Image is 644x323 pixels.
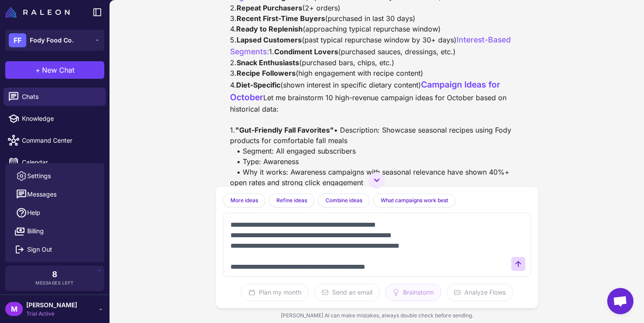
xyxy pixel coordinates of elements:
button: Analyze Flows [446,284,513,301]
button: Sign Out [9,240,101,259]
span: Chats [22,92,99,102]
strong: "Gut-Friendly Fall Favorites" [235,126,334,134]
button: Refine ideas [269,193,315,207]
strong: Condiment Lovers [274,47,338,56]
span: More ideas [230,197,258,204]
button: Send an email [314,284,380,301]
a: Knowledge [4,109,106,128]
span: What campaigns work best [381,197,448,204]
button: What campaigns work best [373,193,456,207]
strong: Snack Enthusiasts [237,58,299,67]
span: Billing [27,226,44,236]
span: + [35,65,40,75]
span: Knowledge [22,114,99,123]
img: Raleon Logo [5,7,70,18]
button: Combine ideas [318,193,370,207]
span: Refine ideas [276,197,307,204]
strong: Repeat Purchasers [237,4,302,12]
span: Messages [27,190,57,199]
div: [PERSON_NAME] AI can make mistakes, always double check before sending. [216,308,538,323]
span: Fody Food Co. [30,35,74,45]
span: Interest-Based Segments: [230,35,513,56]
span: Help [27,208,40,218]
button: Messages [9,185,101,204]
span: Messages Left [35,280,74,286]
span: Trial Active [26,310,77,318]
strong: Recipe Followers [237,69,296,77]
div: FF [9,33,26,47]
button: FFFody Food Co. [5,30,104,51]
strong: Diet-Specific [236,81,280,89]
strong: Ready to Replenish [236,25,303,33]
a: Command Center [4,131,106,150]
span: Settings [27,171,51,181]
button: More ideas [223,193,265,207]
span: Command Center [22,136,99,145]
a: Open chat [607,288,633,314]
div: M [5,302,23,316]
span: 8 [52,270,57,278]
span: New Chat [42,65,74,75]
strong: Lapsed Customers [237,35,302,44]
span: Campaign Ideas for October [230,79,502,102]
a: Calendar [4,153,106,172]
strong: Recent First-Time Buyers [237,14,325,23]
span: [PERSON_NAME] [26,300,77,310]
a: Chats [4,88,106,106]
span: Combine ideas [326,197,362,204]
button: Brainstorm [385,284,441,301]
span: Sign Out [27,245,52,254]
button: +New Chat [5,61,104,79]
button: Plan my month [241,284,309,301]
span: Calendar [22,158,99,167]
a: Help [9,204,101,222]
